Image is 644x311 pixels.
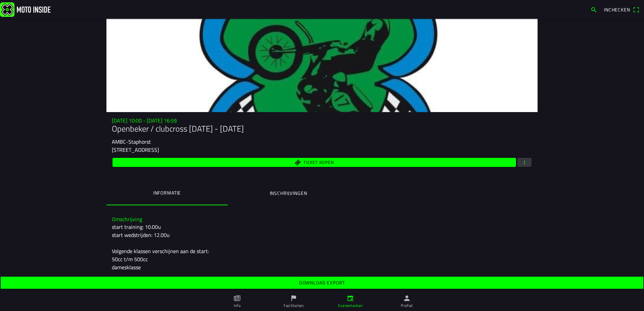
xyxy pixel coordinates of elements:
[587,4,601,15] a: search
[284,303,303,309] ion-label: Faciliteiten
[112,216,532,222] h3: Omschrijving
[112,117,532,124] h3: [DATE] 10:00 - [DATE] 16:59
[347,295,354,302] ion-icon: calendar
[112,223,532,287] div: start training: 10.00u start wedstrijden: 12.00u Volgende klassen verschijnen aan de start: 50cc ...
[270,189,307,197] ion-label: Inschrijvingen
[303,160,334,165] span: Ticket kopen
[112,138,151,146] ion-text: AMBC-Staphorst
[401,303,413,309] ion-label: Profiel
[234,303,240,309] ion-label: Info
[290,295,297,302] ion-icon: flag
[153,189,181,197] ion-label: Informatie
[601,4,643,15] a: Incheckenqr scanner
[403,295,411,302] ion-icon: person
[604,6,630,13] span: Inchecken
[233,295,241,302] ion-icon: paper
[112,146,159,154] ion-text: [STREET_ADDRESS]
[1,277,643,289] ion-button: Download export
[112,124,532,134] h1: Openbeker / clubcross [DATE] - [DATE]
[338,303,363,309] ion-label: Evenementen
